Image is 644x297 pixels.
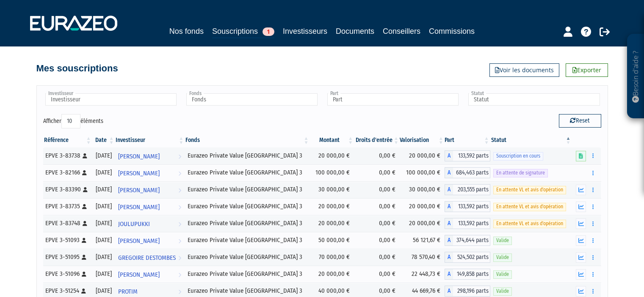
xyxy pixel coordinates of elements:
[45,253,89,262] div: EPVE 3-51095
[188,185,307,194] div: Eurazeo Private Value [GEOGRAPHIC_DATA] 3
[115,266,185,283] a: [PERSON_NAME]
[188,270,307,278] div: Eurazeo Private Value [GEOGRAPHIC_DATA] 3
[212,25,274,38] a: Souscriptions1
[566,63,608,77] a: Exporter
[490,133,572,147] th: Statut : activer pour trier la colonne par ordre d&eacute;croissant
[45,168,89,177] div: EPVE 3-82166
[82,238,86,243] i: [Français] Personne physique
[118,267,160,283] span: [PERSON_NAME]
[188,236,307,245] div: Eurazeo Private Value [GEOGRAPHIC_DATA] 3
[354,215,400,232] td: 0,00 €
[493,270,512,278] span: Valide
[354,249,400,266] td: 0,00 €
[453,269,490,280] span: 149,858 parts
[36,63,118,74] h4: Mes souscriptions
[82,272,86,277] i: [Français] Personne physique
[95,151,112,160] div: [DATE]
[115,215,185,232] a: JOULUPUKKI
[45,270,89,278] div: EPVE 3-51096
[115,181,185,198] a: [PERSON_NAME]
[185,133,310,147] th: Fonds: activer pour trier la colonne par ordre croissant
[118,183,160,198] span: [PERSON_NAME]
[178,233,181,249] i: Voir l'investisseur
[45,151,89,160] div: EPVE 3-83738
[453,184,490,195] span: 203,555 parts
[95,286,112,295] div: [DATE]
[400,198,445,215] td: 20 000,00 €
[400,181,445,198] td: 30 000,00 €
[493,169,548,177] span: En attente de signature
[188,286,307,295] div: Eurazeo Private Value [GEOGRAPHIC_DATA] 3
[445,150,453,161] span: A
[445,218,453,229] span: A
[30,16,117,31] img: 1732889491-logotype_eurazeo_blanc_rvb.png
[354,232,400,249] td: 0,00 €
[95,253,112,262] div: [DATE]
[400,215,445,232] td: 20 000,00 €
[453,286,490,297] span: 298,196 parts
[178,183,181,198] i: Voir l'investisseur
[310,232,354,249] td: 50 000,00 €
[445,269,453,280] span: A
[559,114,601,128] button: Reset
[400,147,445,164] td: 20 000,00 €
[178,166,181,181] i: Voir l'investisseur
[354,133,400,147] th: Droits d'entrée: activer pour trier la colonne par ordre croissant
[354,147,400,164] td: 0,00 €
[493,203,566,211] span: En attente VL et avis d'opération
[631,38,641,114] p: Besoin d'aide ?
[178,267,181,283] i: Voir l'investisseur
[310,266,354,283] td: 20 000,00 €
[83,153,87,158] i: [Français] Personne physique
[115,164,185,181] a: [PERSON_NAME]
[493,287,512,295] span: Valide
[95,270,112,278] div: [DATE]
[445,235,453,246] span: A
[118,199,160,215] span: [PERSON_NAME]
[92,133,115,147] th: Date: activer pour trier la colonne par ordre croissant
[336,25,374,37] a: Documents
[400,133,445,147] th: Valorisation: activer pour trier la colonne par ordre croissant
[82,170,87,175] i: [Français] Personne physique
[83,221,87,226] i: [Français] Personne physique
[453,150,490,161] span: 133,592 parts
[115,133,185,147] th: Investisseur: activer pour trier la colonne par ordre croissant
[178,250,181,266] i: Voir l'investisseur
[445,218,490,229] div: A - Eurazeo Private Value Europe 3
[118,166,160,181] span: [PERSON_NAME]
[310,198,354,215] td: 20 000,00 €
[95,236,112,245] div: [DATE]
[429,25,475,37] a: Commissions
[445,235,490,246] div: A - Eurazeo Private Value Europe 3
[400,249,445,266] td: 78 570,40 €
[445,252,453,263] span: A
[95,168,112,177] div: [DATE]
[453,235,490,246] span: 374,644 parts
[45,202,89,211] div: EPVE 3-83735
[493,253,512,262] span: Valide
[310,133,354,147] th: Montant: activer pour trier la colonne par ordre croissant
[188,219,307,228] div: Eurazeo Private Value [GEOGRAPHIC_DATA] 3
[115,198,185,215] a: [PERSON_NAME]
[400,232,445,249] td: 56 121,67 €
[493,237,512,245] span: Valide
[188,202,307,211] div: Eurazeo Private Value [GEOGRAPHIC_DATA] 3
[383,25,420,37] a: Conseillers
[453,218,490,229] span: 133,592 parts
[354,266,400,283] td: 0,00 €
[118,233,160,249] span: [PERSON_NAME]
[169,25,204,37] a: Nos fonds
[188,151,307,160] div: Eurazeo Private Value [GEOGRAPHIC_DATA] 3
[283,25,327,37] a: Investisseurs
[493,152,543,160] span: Souscription en cours
[45,286,89,295] div: EPVE 3-51254
[310,249,354,266] td: 70 000,00 €
[81,289,86,294] i: [Français] Personne physique
[45,185,89,194] div: EPVE 3-83390
[489,63,559,77] a: Voir les documents
[445,167,490,178] div: A - Eurazeo Private Value Europe 3
[45,236,89,245] div: EPVE 3-51093
[95,219,112,228] div: [DATE]
[118,250,176,266] span: GREGOIRE DESTOMBES
[445,269,490,280] div: A - Eurazeo Private Value Europe 3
